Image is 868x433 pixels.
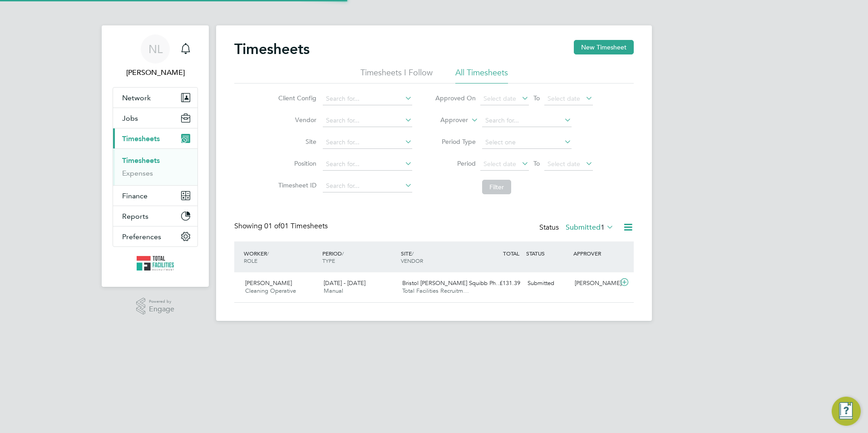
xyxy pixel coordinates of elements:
label: Site [276,138,316,146]
span: / [342,250,344,257]
div: PERIOD [320,245,399,269]
span: TOTAL [503,250,519,257]
label: Position [276,159,316,167]
div: STATUS [524,245,571,261]
h2: Timesheets [234,40,310,58]
a: Timesheets [122,156,160,165]
li: All Timesheets [455,67,508,84]
span: NL [148,43,163,55]
input: Select one [482,136,572,149]
span: Jobs [122,114,138,123]
span: Select date [483,94,516,103]
label: Submitted [566,223,614,232]
span: Preferences [122,232,161,241]
button: Jobs [113,108,197,128]
input: Search for... [323,180,412,192]
button: Timesheets [113,128,197,148]
span: / [412,250,414,257]
span: To [531,157,542,169]
span: Reports [122,212,148,221]
div: APPROVER [571,245,618,261]
div: WORKER [242,245,320,269]
label: Period [435,159,476,167]
span: 01 Timesheets [264,221,328,231]
span: Cleaning Operative [245,287,296,295]
span: Select date [547,160,580,168]
label: Approved On [435,94,476,102]
div: £131.39 [477,276,524,291]
a: Powered byEngage [136,298,175,315]
span: Manual [324,287,343,295]
li: Timesheets I Follow [360,67,433,84]
span: Total Facilities Recruitm… [402,287,469,295]
nav: Main navigation [102,25,209,287]
span: Bristol [PERSON_NAME] Squibb Ph… [402,279,502,287]
button: Engage Resource Center [832,397,861,426]
span: [PERSON_NAME] [245,279,292,287]
button: Network [113,88,197,108]
span: Engage [149,305,174,313]
button: Preferences [113,226,197,246]
div: Status [539,221,616,234]
div: Timesheets [113,148,197,185]
span: Nicola Lawrence [113,67,198,78]
label: Timesheet ID [276,181,316,189]
span: Select date [483,160,516,168]
input: Search for... [323,93,412,105]
span: Timesheets [122,134,160,143]
label: Approver [427,116,468,125]
div: [PERSON_NAME] [571,276,618,291]
input: Search for... [323,136,412,149]
span: 01 of [264,221,281,231]
div: Submitted [524,276,571,291]
button: Finance [113,186,197,206]
span: [DATE] - [DATE] [324,279,365,287]
a: NL[PERSON_NAME] [113,34,198,78]
div: Showing [234,221,330,231]
span: Finance [122,192,148,200]
span: 1 [601,223,605,232]
span: Select date [547,94,580,103]
span: Network [122,93,151,102]
input: Search for... [323,114,412,127]
span: To [531,92,542,104]
input: Search for... [323,158,412,171]
span: / [267,250,269,257]
img: tfrecruitment-logo-retina.png [137,256,174,271]
button: Filter [482,180,511,194]
span: ROLE [244,257,257,264]
a: Expenses [122,169,153,177]
label: Vendor [276,116,316,124]
span: Powered by [149,298,174,305]
span: VENDOR [401,257,423,264]
input: Search for... [482,114,572,127]
span: TYPE [322,257,335,264]
a: Go to home page [113,256,198,271]
button: New Timesheet [574,40,634,54]
div: SITE [399,245,477,269]
button: Reports [113,206,197,226]
label: Period Type [435,138,476,146]
label: Client Config [276,94,316,102]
